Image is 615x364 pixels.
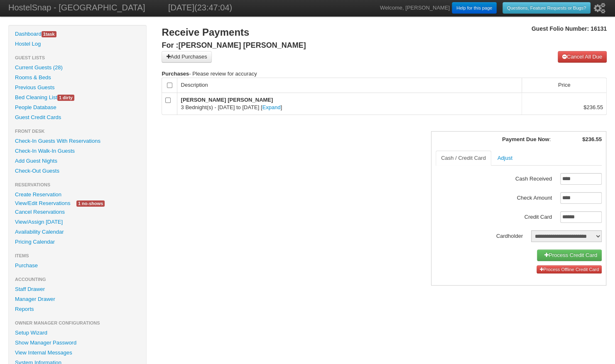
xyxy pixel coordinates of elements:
a: Rooms & Beds [9,73,146,83]
a: Cancel Reservations [9,207,146,217]
a: Availability Calendar [9,227,146,237]
a: Add Guest Nights [9,156,146,166]
i: Setup Wizard [594,3,605,14]
div: : [436,136,551,143]
a: Pricing Calendar [9,237,146,247]
a: Previous Guests [9,83,146,93]
h3: For : [162,40,607,51]
a: Reports [9,304,146,314]
a: Process Credit Card [537,249,602,261]
a: Purchase [9,261,146,271]
span: (23:47:04) [194,3,232,12]
h4: Guest Folio Number: 16131 [532,25,607,34]
div: $236.55 [525,104,603,111]
a: Cash / Credit Card [436,151,491,166]
a: Check-In Walk-In Guests [9,146,146,156]
td: 3 Bednight(s) - [DATE] to [DATE] [ ] [177,93,522,115]
a: Staff Drawer [9,284,146,294]
li: Accounting [9,274,146,284]
li: Front Desk [9,126,146,136]
h2: Receive Payments [162,25,607,40]
a: Dashboard1task [9,29,146,39]
td: Price [522,78,606,93]
a: Manager Drawer [9,294,146,304]
li: Items [9,251,146,261]
span: 236.55 [585,136,602,142]
li: Reservations [9,180,146,190]
a: View/Assign [DATE] [9,217,146,227]
a: View/Edit Reservations [9,199,76,208]
a: Guest Credit Cards [9,112,146,122]
li: Guest Lists [9,53,146,63]
a: Show Manager Password [9,338,146,348]
strong: Purchases [162,71,189,77]
a: View Internal Messages [9,348,146,358]
td: Description [177,78,522,93]
a: Expand [262,104,281,110]
label: Credit Card [494,211,552,221]
span: [PERSON_NAME] [PERSON_NAME] [178,41,306,49]
a: People Database [9,103,146,112]
a: 1 no-shows [70,199,111,208]
a: Setup Wizard [9,328,146,338]
a: Adjust [492,151,518,166]
a: Hostel Log [9,39,146,49]
a: Help for this page [452,2,497,14]
form: - Please review for accuracy [162,70,607,286]
a: Check-In Guests With Reservations [9,136,146,146]
a: Create Reservation [9,190,146,200]
a: Current Guests (28) [9,63,146,73]
a: Check-Out Guests [9,166,146,176]
label: Check Amount [494,192,552,202]
label: Cash Received [494,173,552,183]
strong: Payment Due Now [502,136,549,142]
span: task [42,31,56,37]
span: 1 dirty [57,95,74,101]
div: $ [577,136,602,143]
a: Add Purchases [162,51,211,63]
a: Process Offline Credit Card [537,265,602,274]
span: 1 no-shows [76,200,105,207]
a: Cancel All Due [558,51,607,63]
a: Questions, Feature Requests or Bugs? [502,2,590,14]
a: Bed Cleaning List1 dirty [9,93,146,103]
li: Owner Manager Configurations [9,318,146,328]
label: Cardholder [465,230,523,240]
b: [PERSON_NAME] [PERSON_NAME] [181,97,273,103]
span: 1 [43,32,46,37]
